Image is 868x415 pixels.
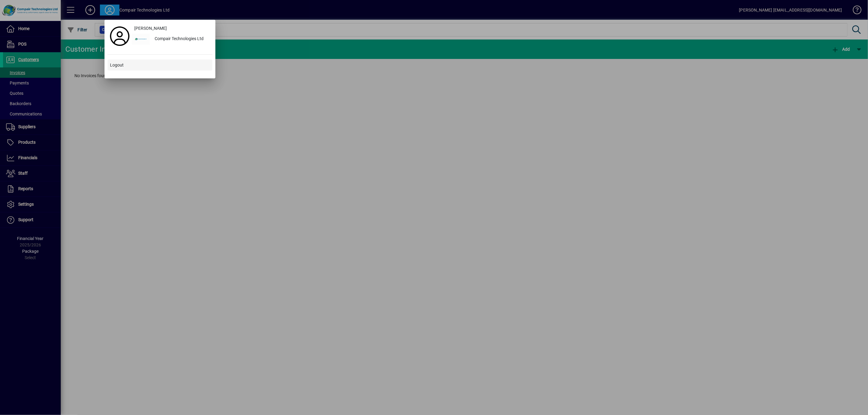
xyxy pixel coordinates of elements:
span: [PERSON_NAME] [134,25,167,32]
div: Compair Technologies Ltd [150,34,212,45]
span: Logout [110,62,124,68]
a: Profile [108,31,132,42]
a: [PERSON_NAME] [132,23,212,34]
button: Logout [108,60,212,70]
button: Compair Technologies Ltd [132,34,212,45]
